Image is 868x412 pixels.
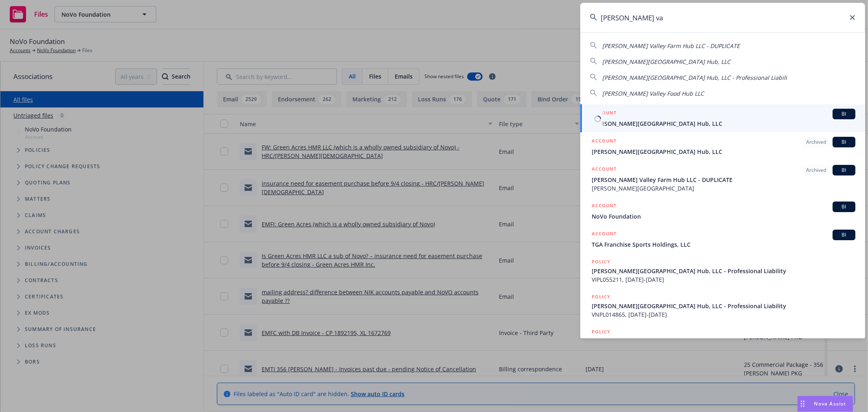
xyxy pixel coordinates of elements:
[592,310,855,319] span: VNPL014865, [DATE]-[DATE]
[592,267,855,275] span: [PERSON_NAME][GEOGRAPHIC_DATA] Hub, LLC - Professional Liability
[836,203,852,210] span: BI
[592,230,617,239] h5: ACCOUNT
[580,225,865,253] a: ACCOUNTBITGA Franchise Sports Holdings, LLC
[798,396,808,412] div: Drag to move
[592,240,855,249] span: TGA Franchise Sports Holdings, LLC
[592,137,617,147] h5: ACCOUNT
[602,58,730,66] span: [PERSON_NAME][GEOGRAPHIC_DATA] Hub, LLC
[836,231,852,239] span: BI
[580,132,865,160] a: ACCOUNTArchivedBI[PERSON_NAME][GEOGRAPHIC_DATA] Hub, LLC
[592,202,617,211] h5: ACCOUNT
[580,288,865,323] a: POLICY[PERSON_NAME][GEOGRAPHIC_DATA] Hub, LLC - Professional LiabilityVNPL014865, [DATE]-[DATE]
[592,147,855,156] span: [PERSON_NAME][GEOGRAPHIC_DATA] Hub, LLC
[814,400,846,407] span: Nova Assist
[580,160,865,197] a: ACCOUNTArchivedBI[PERSON_NAME] Valley Farm Hub LLC - DUPLICATE[PERSON_NAME][GEOGRAPHIC_DATA]
[592,258,610,266] h5: POLICY
[580,3,865,32] input: Search...
[836,110,852,118] span: BI
[580,197,865,225] a: ACCOUNTBINoVo Foundation
[580,323,865,358] a: POLICY[PERSON_NAME][GEOGRAPHIC_DATA] Hub, LLC - Professional Liability
[836,167,852,174] span: BI
[592,328,610,336] h5: POLICY
[602,42,740,50] span: [PERSON_NAME] Valley Farm Hub LLC - DUPLICATE
[592,275,855,284] span: VIPL055211, [DATE]-[DATE]
[806,138,826,146] span: Archived
[592,293,610,301] h5: POLICY
[592,337,855,345] span: [PERSON_NAME][GEOGRAPHIC_DATA] Hub, LLC - Professional Liability
[602,90,704,97] span: [PERSON_NAME] Valley Food Hub LLC
[836,138,852,146] span: BI
[602,74,787,81] span: [PERSON_NAME][GEOGRAPHIC_DATA] Hub, LLC - Professional Liabili
[592,109,617,118] h5: ACCOUNT
[580,104,865,132] a: ACCOUNTBI[PERSON_NAME][GEOGRAPHIC_DATA] Hub, LLC
[580,253,865,288] a: POLICY[PERSON_NAME][GEOGRAPHIC_DATA] Hub, LLC - Professional LiabilityVIPL055211, [DATE]-[DATE]
[592,165,617,175] h5: ACCOUNT
[592,302,855,310] span: [PERSON_NAME][GEOGRAPHIC_DATA] Hub, LLC - Professional Liability
[592,212,855,221] span: NoVo Foundation
[592,175,855,184] span: [PERSON_NAME] Valley Farm Hub LLC - DUPLICATE
[806,167,826,174] span: Archived
[797,396,853,412] button: Nova Assist
[592,119,855,128] span: [PERSON_NAME][GEOGRAPHIC_DATA] Hub, LLC
[592,184,855,193] span: [PERSON_NAME][GEOGRAPHIC_DATA]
